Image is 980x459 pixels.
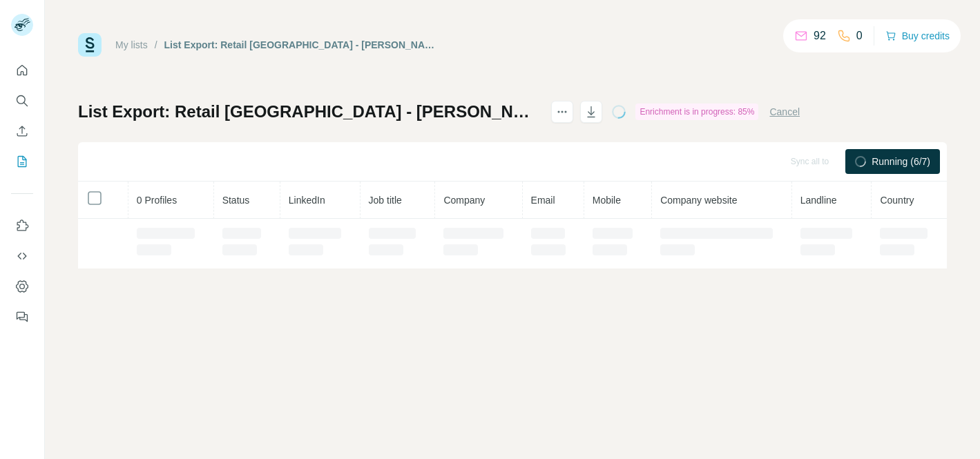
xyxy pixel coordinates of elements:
span: Email [531,195,555,206]
button: Use Surfe on LinkedIn [11,213,33,238]
span: Running (6/7) [872,155,930,168]
button: Quick start [11,58,33,83]
span: Country [880,195,914,206]
button: Feedback [11,304,33,329]
h1: List Export: Retail [GEOGRAPHIC_DATA] - [PERSON_NAME] - [DATE] 11:20 [78,101,539,123]
button: Dashboard [11,274,33,299]
span: Status [222,195,250,206]
button: Enrich CSV [11,119,33,144]
div: Enrichment is in progress: 85% [635,104,758,120]
li: / [155,38,157,52]
button: actions [551,101,573,123]
img: Surfe Logo [78,33,102,57]
span: 0 Profiles [137,195,177,206]
span: Job title [369,195,402,206]
button: Search [11,88,33,113]
button: Buy credits [885,26,950,46]
span: LinkedIn [289,195,325,206]
button: Use Surfe API [11,244,33,268]
span: Company website [660,195,737,206]
span: Landline [800,195,837,206]
p: 92 [814,28,826,44]
button: Cancel [769,105,800,119]
a: My lists [115,39,148,50]
div: List Export: Retail [GEOGRAPHIC_DATA] - [PERSON_NAME] - [DATE] 11:20 [164,38,439,52]
button: My lists [11,149,33,174]
span: Company [443,195,485,206]
p: 0 [856,28,863,44]
span: Mobile [593,195,621,206]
